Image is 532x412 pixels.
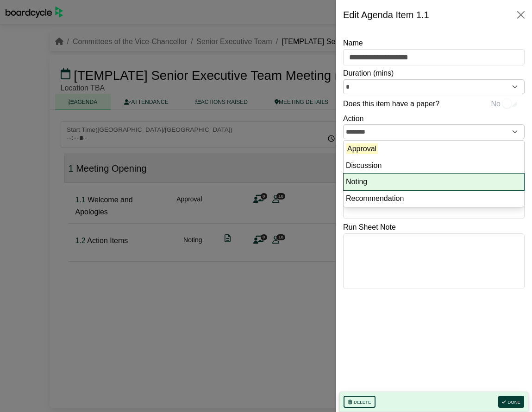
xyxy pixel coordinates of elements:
label: Run Sheet Note [343,221,396,233]
button: Close [513,7,528,22]
li: Recommendation [344,190,524,207]
span: No [491,98,501,110]
label: Name [343,37,363,49]
label: Duration (mins) [343,67,394,79]
li: Discussion [344,157,524,174]
mark: Approval [346,143,378,154]
li: Approval [344,141,524,157]
label: Does this item have a paper? [343,98,439,110]
button: Done [498,396,524,408]
label: Action [343,113,363,125]
div: Edit Agenda Item 1.1 [343,7,429,22]
button: Delete [344,396,376,408]
li: Noting [344,174,524,190]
